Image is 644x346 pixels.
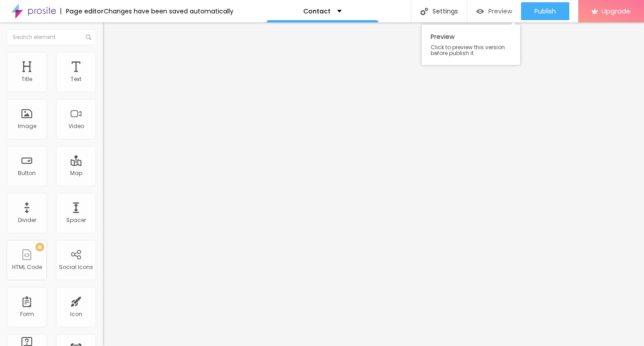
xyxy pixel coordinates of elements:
img: Icone [420,8,428,15]
div: Divider [18,217,36,223]
div: Video [68,123,84,129]
div: Spacer [66,217,86,223]
iframe: Editor [103,22,644,346]
button: Publish [521,2,569,20]
span: Click to preview this version before publish it. [431,44,511,56]
div: Form [20,311,34,317]
div: HTML Code [12,264,42,270]
div: Text [71,76,81,82]
div: Page editor [60,8,104,14]
div: Preview [422,25,520,65]
div: Button [18,170,36,176]
div: Changes have been saved automatically [104,8,233,14]
input: Search element [7,29,96,45]
span: Upgrade [602,7,631,15]
div: Title [21,76,32,82]
button: Preview [467,2,521,20]
div: Icon [70,311,82,317]
span: Preview [488,8,512,15]
span: Publish [534,8,556,15]
img: Icone [86,34,91,40]
div: Map [70,170,82,176]
img: view-1.svg [476,8,484,15]
div: Social Icons [59,264,93,270]
p: Contact [303,8,330,14]
div: Image [18,123,36,129]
